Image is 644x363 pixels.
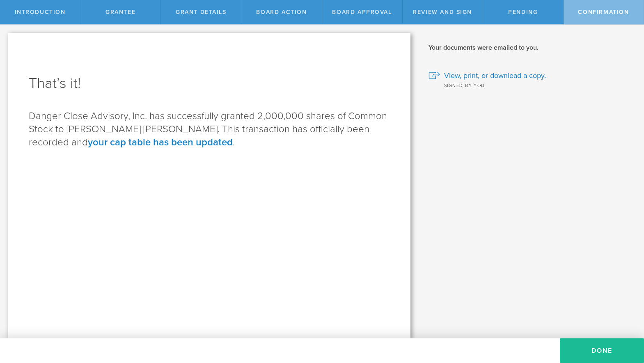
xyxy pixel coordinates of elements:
span: View, print, or download a copy. [444,70,546,81]
iframe: Chat Widget [603,299,644,338]
div: Signed by you [429,81,632,89]
span: Board Approval [332,9,392,16]
a: your cap table has been updated [88,136,233,148]
h2: Your documents were emailed to you. [429,43,632,52]
span: Grantee [105,9,135,16]
span: Pending [508,9,538,16]
span: Confirmation [578,9,629,16]
button: Done [560,338,644,363]
span: Review and Sign [413,9,472,16]
p: Danger Close Advisory, Inc. has successfully granted 2,000,000 shares of Common Stock to [PERSON_... [29,110,390,149]
span: Board Action [256,9,307,16]
span: Grant Details [176,9,227,16]
h1: That’s it! [29,74,390,93]
span: Introduction [15,9,66,16]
